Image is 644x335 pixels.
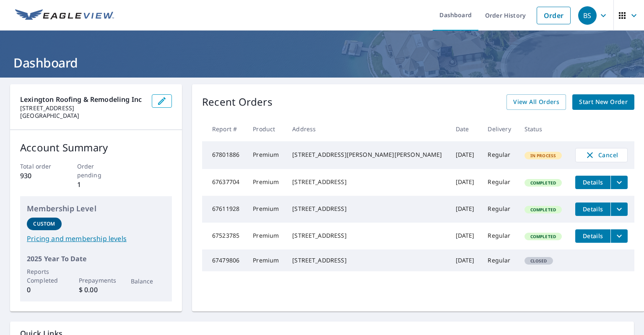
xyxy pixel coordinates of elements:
[481,223,517,249] td: Regular
[292,151,442,159] div: [STREET_ADDRESS][PERSON_NAME][PERSON_NAME]
[202,196,246,223] td: 67611928
[20,162,58,171] p: Total order
[131,277,166,286] p: Balance
[537,7,571,24] a: Order
[77,179,115,190] p: 1
[525,180,561,186] span: Completed
[575,229,610,243] button: detailsBtn-67523785
[580,232,605,240] span: Details
[481,196,517,223] td: Regular
[525,207,561,213] span: Completed
[246,249,286,271] td: Premium
[580,205,605,213] span: Details
[449,169,481,196] td: [DATE]
[578,6,597,25] div: BS
[202,94,273,110] p: Recent Orders
[79,276,114,285] p: Prepayments
[286,117,449,141] th: Address
[202,169,246,196] td: 67637704
[202,141,246,169] td: 67801886
[27,234,165,244] a: Pricing and membership levels
[27,267,62,285] p: Reports Completed
[20,112,145,119] p: [GEOGRAPHIC_DATA]
[575,203,610,216] button: detailsBtn-67611928
[246,169,286,196] td: Premium
[584,150,619,160] span: Cancel
[575,176,610,189] button: detailsBtn-67637704
[449,141,481,169] td: [DATE]
[77,162,115,179] p: Order pending
[202,117,246,141] th: Report #
[10,54,634,71] h1: Dashboard
[20,104,145,112] p: [STREET_ADDRESS]
[15,9,114,22] img: EV Logo
[20,171,58,181] p: 930
[449,223,481,249] td: [DATE]
[27,285,62,295] p: 0
[20,140,172,155] p: Account Summary
[481,141,517,169] td: Regular
[292,256,442,265] div: [STREET_ADDRESS]
[610,229,628,243] button: filesDropdownBtn-67523785
[610,203,628,216] button: filesDropdownBtn-67611928
[246,141,286,169] td: Premium
[481,169,517,196] td: Regular
[506,94,566,110] a: View All Orders
[575,148,628,162] button: Cancel
[481,117,517,141] th: Delivery
[79,285,114,295] p: $ 0.00
[292,231,442,240] div: [STREET_ADDRESS]
[292,205,442,213] div: [STREET_ADDRESS]
[610,176,628,189] button: filesDropdownBtn-67637704
[481,249,517,271] td: Regular
[246,117,286,141] th: Product
[513,97,559,107] span: View All Orders
[525,258,552,264] span: Closed
[525,234,561,239] span: Completed
[292,178,442,186] div: [STREET_ADDRESS]
[246,196,286,223] td: Premium
[202,249,246,271] td: 67479806
[579,97,628,107] span: Start New Order
[20,94,145,104] p: Lexington Roofing & Remodeling Inc
[246,223,286,249] td: Premium
[27,203,165,214] p: Membership Level
[580,178,605,186] span: Details
[449,249,481,271] td: [DATE]
[518,117,569,141] th: Status
[202,223,246,249] td: 67523785
[33,220,55,228] p: Custom
[525,153,561,158] span: In Process
[449,117,481,141] th: Date
[572,94,634,110] a: Start New Order
[449,196,481,223] td: [DATE]
[27,254,165,264] p: 2025 Year To Date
